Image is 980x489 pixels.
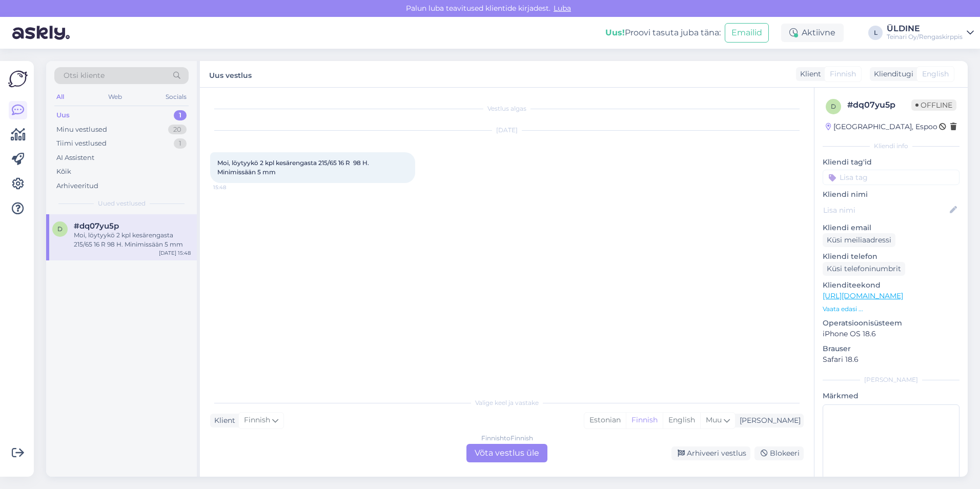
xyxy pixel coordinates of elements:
div: [PERSON_NAME] [736,415,801,426]
div: Estonian [584,413,626,428]
p: Kliendi telefon [823,251,959,262]
span: Finnish [244,415,270,426]
div: Kõik [56,167,71,177]
p: Safari 18.6 [823,354,959,365]
p: Vaata edasi ... [823,304,959,314]
p: Kliendi tag'id [823,157,959,168]
span: d [57,225,63,233]
div: Arhiveeri vestlus [671,446,750,460]
b: Uus! [605,28,625,37]
div: Küsi meiliaadressi [823,233,895,247]
div: Arhiveeritud [56,181,98,191]
p: Märkmed [823,391,959,401]
div: Uus [56,110,70,120]
div: Teinari Oy/Rengaskirppis [887,33,963,41]
p: iPhone OS 18.6 [823,329,959,339]
div: Blokeeri [754,446,804,460]
div: Minu vestlused [56,125,107,135]
span: 15:48 [213,184,252,191]
div: Moi, löytyykö 2 kpl kesärengasta 215/65 16 R 98 H. Minimissään 5 mm [74,231,191,249]
div: ÜLDINE [887,25,963,33]
span: English [922,69,949,79]
div: 20 [168,125,187,135]
p: Kliendi nimi [823,189,959,200]
span: Moi, löytyykö 2 kpl kesärengasta 215/65 16 R 98 H. Minimissään 5 mm [217,159,371,176]
span: Otsi kliente [64,70,105,81]
button: Emailid [725,23,769,43]
div: All [54,90,66,104]
div: [DATE] 15:48 [159,249,191,257]
span: Muu [706,415,722,424]
span: d [831,103,836,110]
img: Askly Logo [8,69,28,89]
div: Finnish to Finnish [481,434,533,443]
div: Proovi tasuta juba täna: [605,27,721,39]
div: Web [106,90,124,104]
span: Uued vestlused [98,199,146,208]
div: L [868,26,883,40]
a: [URL][DOMAIN_NAME] [823,291,903,300]
div: Võta vestlus üle [466,444,547,462]
a: ÜLDINETeinari Oy/Rengaskirppis [887,25,974,41]
div: Klient [796,69,821,79]
p: Klienditeekond [823,280,959,291]
div: # dq07yu5p [847,99,911,111]
input: Lisa tag [823,170,959,185]
div: [DATE] [210,126,804,135]
label: Uus vestlus [209,67,252,81]
span: #dq07yu5p [74,221,119,231]
div: Tiimi vestlused [56,138,107,149]
span: Finnish [830,69,856,79]
p: Operatsioonisüsteem [823,318,959,329]
div: 1 [174,110,187,120]
div: Küsi telefoninumbrit [823,262,905,276]
span: Offline [911,99,956,111]
div: Klienditugi [870,69,913,79]
div: Kliendi info [823,141,959,151]
div: English [663,413,700,428]
div: [GEOGRAPHIC_DATA], Espoo [826,121,937,132]
div: AI Assistent [56,153,94,163]
div: Valige keel ja vastake [210,398,804,407]
div: Vestlus algas [210,104,804,113]
input: Lisa nimi [823,205,948,216]
div: [PERSON_NAME] [823,375,959,384]
div: Socials [164,90,189,104]
p: Brauser [823,343,959,354]
div: Aktiivne [781,24,844,42]
p: Kliendi email [823,222,959,233]
span: Luba [550,4,574,13]
div: Klient [210,415,235,426]
div: 1 [174,138,187,149]
div: Finnish [626,413,663,428]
